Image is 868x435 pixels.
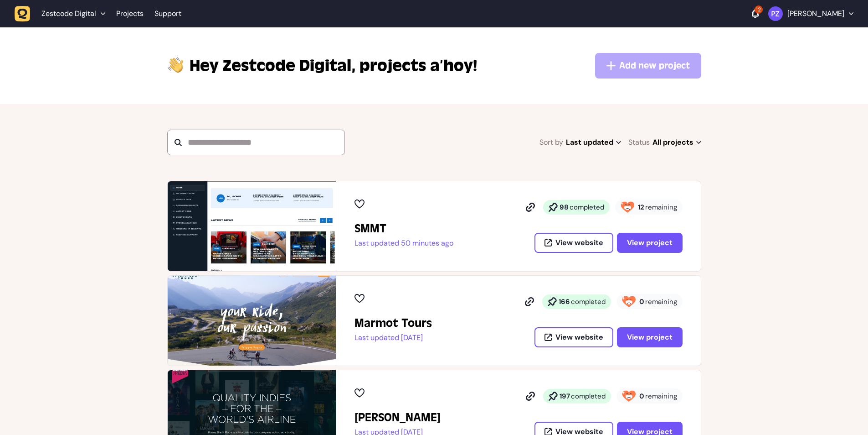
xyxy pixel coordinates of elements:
[539,136,563,149] span: Sort by
[619,59,690,72] span: Add new project
[41,9,96,18] span: Zestcode Digital
[638,203,644,212] strong: 12
[190,55,477,77] p: projects a’hoy!
[571,297,606,306] span: completed
[617,327,683,347] button: View project
[168,276,336,366] img: Marmot Tours
[787,9,844,18] p: [PERSON_NAME]
[645,297,677,306] span: remaining
[560,203,569,212] strong: 98
[555,239,603,246] span: View website
[595,53,701,79] button: Add new project
[168,181,336,271] img: SMMT
[354,221,453,236] h2: SMMT
[645,203,677,212] span: remaining
[354,239,453,248] p: Last updated 50 minutes ago
[639,392,644,401] strong: 0
[354,410,441,425] h2: Penny Black
[768,6,783,21] img: Paris Zisis
[167,55,184,73] img: hi-hand
[116,5,144,22] a: Projects
[639,297,644,306] strong: 0
[617,233,683,253] button: View project
[570,203,604,212] span: completed
[628,136,650,149] span: Status
[15,5,111,22] button: Zestcode Digital
[559,297,570,306] strong: 166
[627,239,673,246] span: View project
[627,334,673,341] span: View project
[645,392,677,401] span: remaining
[555,334,603,341] span: View website
[566,136,621,149] span: Last updated
[560,392,570,401] strong: 197
[354,316,432,330] h2: Marmot Tours
[534,233,613,253] button: View website
[534,327,613,347] button: View website
[652,136,701,149] span: All projects
[571,392,606,401] span: completed
[154,9,181,18] a: Support
[755,5,763,14] div: 12
[354,333,432,342] p: Last updated [DATE]
[768,6,853,21] button: [PERSON_NAME]
[190,55,356,77] span: Zestcode Digital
